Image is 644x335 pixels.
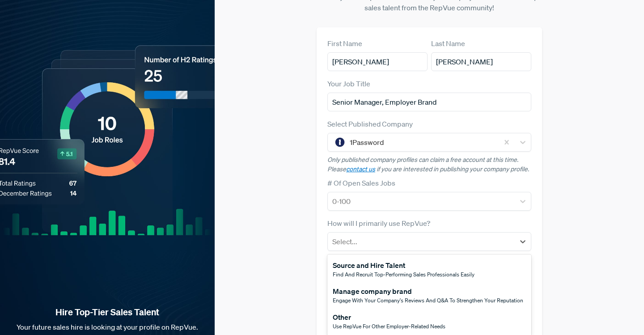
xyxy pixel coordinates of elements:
[333,297,523,304] span: Engage with your company's reviews and Q&A to strengthen your reputation
[327,178,395,188] label: # Of Open Sales Jobs
[327,155,531,174] p: Only published company profiles can claim a free account at this time. Please if you are interest...
[327,119,413,129] label: Select Published Company
[327,78,370,89] label: Your Job Title
[431,38,465,49] label: Last Name
[327,218,430,229] label: How will I primarily use RepVue?
[333,322,445,330] span: Use RepVue for other employer-related needs
[333,286,523,297] div: Manage company brand
[327,52,428,71] input: First Name
[333,312,445,322] div: Other
[431,52,531,71] input: Last Name
[327,38,362,49] label: First Name
[335,137,345,148] img: 1Password
[346,165,375,173] a: contact us
[14,306,200,318] strong: Hire Top-Tier Sales Talent
[333,271,475,278] span: Find and recruit top-performing sales professionals easily
[327,93,531,111] input: Title
[333,260,475,271] div: Source and Hire Talent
